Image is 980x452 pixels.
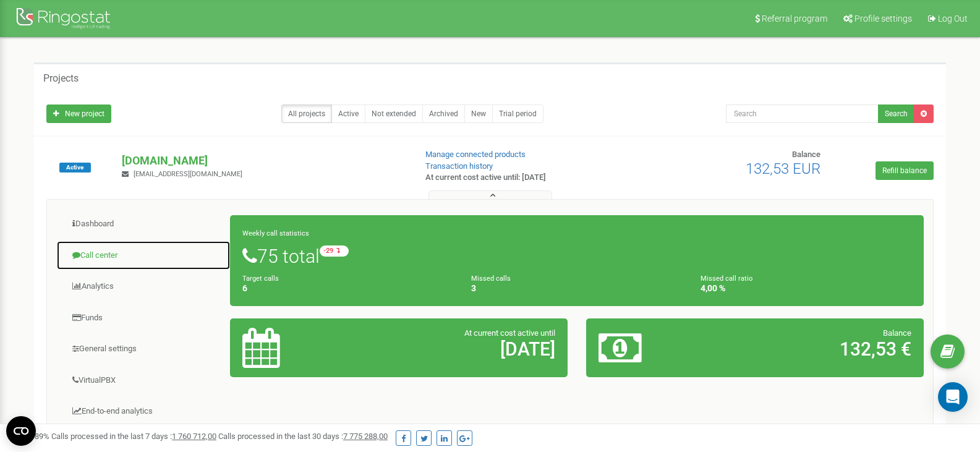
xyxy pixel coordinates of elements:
a: Dashboard [56,209,231,239]
small: Missed calls [471,275,511,283]
small: -29 [320,245,349,257]
a: VirtualPBX [56,365,231,396]
span: 132,53 EUR [746,160,820,177]
a: Manage connected products [425,150,526,159]
h5: Projects [43,73,79,84]
small: Weekly call statistics [242,229,309,237]
u: 1 760 712,00 [172,432,216,441]
a: Transaction history [425,161,493,171]
u: 7 775 288,00 [343,432,388,441]
a: All projects [281,104,332,123]
input: Search [726,104,879,123]
div: Open Intercom Messenger [938,382,968,412]
span: Calls processed in the last 30 days : [218,432,388,441]
h4: 3 [471,284,682,293]
h1: 75 total [242,245,911,267]
a: Archived [422,104,465,123]
span: Balance [883,328,911,338]
h4: 6 [242,284,453,293]
span: At current cost active until [464,328,555,338]
span: Profile settings [854,14,912,23]
small: Missed call ratio [701,275,752,283]
a: End-to-end analytics [56,396,231,427]
h2: 132,53 € [709,339,911,359]
a: Analytics [56,271,231,302]
p: At current cost active until: [DATE] [425,172,633,184]
a: Trial period [492,104,543,123]
button: Search [878,104,914,123]
span: Referral program [762,14,827,23]
p: [DOMAIN_NAME] [122,153,405,169]
span: Log Out [938,14,968,23]
a: New [464,104,493,123]
span: Balance [792,150,820,159]
a: Funds [56,303,231,333]
a: General settings [56,334,231,364]
span: Active [59,163,91,173]
h4: 4,00 % [701,284,911,293]
a: New project [46,104,111,123]
a: Call center [56,241,231,271]
span: Calls processed in the last 7 days : [51,432,216,441]
small: Target calls [242,275,279,283]
h2: [DATE] [352,339,555,359]
a: Active [331,104,365,123]
span: [EMAIL_ADDRESS][DOMAIN_NAME] [134,170,242,178]
button: Open CMP widget [6,416,36,446]
a: Not extended [365,104,423,123]
a: Refill balance [876,161,934,180]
